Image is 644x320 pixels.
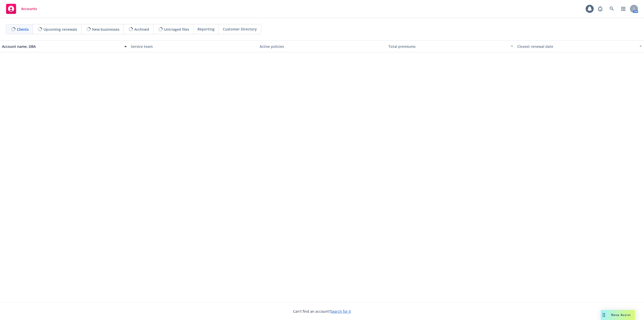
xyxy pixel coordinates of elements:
[388,44,508,49] div: Total premiums
[601,310,607,320] div: Drag to move
[595,4,605,14] a: Report a Bug
[611,313,631,317] span: Nova Assist
[260,44,384,49] div: Active policies
[134,27,149,32] span: Archived
[129,40,258,52] button: Service team
[618,4,628,14] a: Switch app
[92,27,119,32] span: New businesses
[258,40,386,52] button: Active policies
[293,309,351,314] span: Can't find an account?
[223,26,257,32] span: Customer Directory
[21,7,37,11] span: Accounts
[515,40,644,52] button: Closest renewal date
[131,44,256,49] div: Service team
[330,309,351,314] a: Search for it
[607,4,617,14] a: Search
[17,27,29,32] span: Clients
[197,26,215,32] span: Reporting
[517,44,636,49] div: Closest renewal date
[601,310,635,320] button: Nova Assist
[164,27,189,32] span: Untriaged files
[386,40,515,52] button: Total premiums
[4,2,39,16] a: Accounts
[44,27,77,32] span: Upcoming renewals
[2,44,121,49] div: Account name, DBA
